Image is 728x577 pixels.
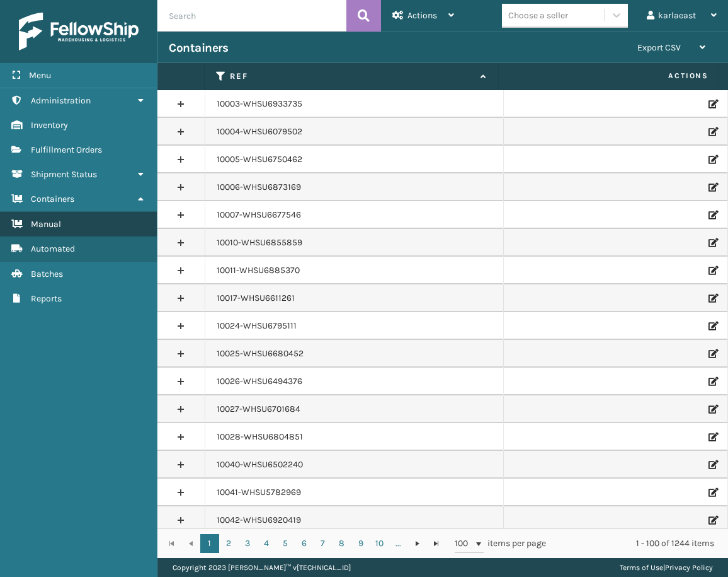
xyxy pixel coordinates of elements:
a: 10024-WHSU6795111 [217,320,297,332]
span: items per page [455,534,547,553]
a: Go to the last page [427,534,446,553]
i: Edit [708,155,716,164]
a: Go to the next page [408,534,427,553]
a: 10005-WHSU6750462 [217,153,302,166]
i: Edit [708,349,716,358]
span: Batches [31,269,63,279]
span: Actions [407,10,437,21]
a: Terms of Use [620,563,663,572]
span: Administration [31,95,91,106]
a: 10004-WHSU6079502 [217,125,302,138]
i: Edit [708,100,716,108]
div: Choose a seller [508,9,568,22]
a: 1 [200,534,219,553]
a: 10026-WHSU6494376 [217,375,302,388]
p: Copyright 2023 [PERSON_NAME]™ v [TECHNICAL_ID] [173,558,351,577]
span: Inventory [31,120,68,131]
i: Edit [708,211,716,219]
span: Shipment Status [31,169,97,180]
a: 10028-WHSU6804851 [217,431,303,443]
span: Automated [31,243,75,254]
i: Edit [708,127,716,136]
a: 10040-WHSU6502240 [217,458,303,471]
label: Ref [230,71,474,82]
div: 1 - 100 of 1244 items [564,537,714,550]
i: Edit [708,405,716,414]
a: 7 [314,534,333,553]
i: Edit [708,516,716,525]
i: Edit [708,238,716,247]
span: Export CSV [637,42,681,53]
h3: Containers [169,40,228,55]
a: 4 [257,534,276,553]
a: 10017-WHSU6611261 [217,292,295,305]
span: Go to the next page [412,539,423,549]
a: 8 [333,534,351,553]
div: | [620,558,713,577]
a: 10006-WHSU6873169 [217,181,301,194]
a: 2 [219,534,238,553]
a: 5 [276,534,295,553]
a: 10042-WHSU6920419 [217,514,301,527]
span: Reports [31,293,62,304]
i: Edit [708,266,716,275]
a: 10003-WHSU6933735 [217,98,302,110]
i: Edit [708,294,716,303]
span: 100 [455,537,474,550]
a: 10010-WHSU6855859 [217,236,302,249]
a: 3 [238,534,257,553]
span: Go to the last page [431,539,441,549]
span: Fulfillment Orders [31,144,102,155]
img: logo [19,13,139,50]
a: 10025-WHSU6680452 [217,347,304,360]
a: 10007-WHSU6677546 [217,209,301,221]
a: 6 [295,534,314,553]
a: 9 [351,534,370,553]
a: 10027-WHSU6701684 [217,403,300,416]
span: Manual [31,219,61,230]
i: Edit [708,322,716,330]
span: Menu [29,70,51,81]
a: Privacy Policy [665,563,713,572]
i: Edit [708,183,716,192]
a: ... [389,534,408,553]
a: 10 [370,534,389,553]
i: Edit [708,377,716,386]
a: 10041-WHSU5782969 [217,486,301,499]
a: 10011-WHSU6885370 [217,264,300,277]
i: Edit [708,488,716,497]
i: Edit [708,433,716,441]
i: Edit [708,460,716,469]
span: Actions [503,66,716,86]
span: Containers [31,194,74,204]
